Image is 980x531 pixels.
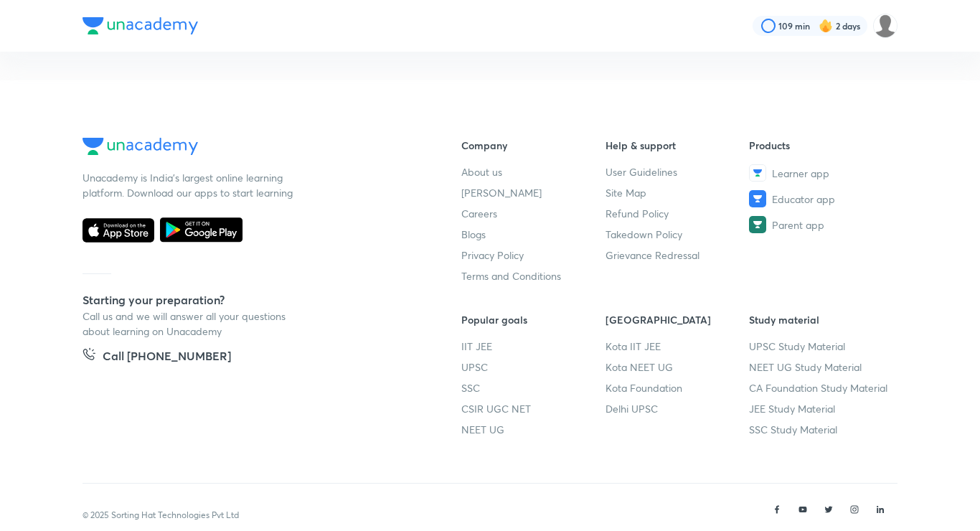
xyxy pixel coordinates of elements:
[606,360,750,375] a: Kota NEET UG
[461,401,606,416] a: CSIR UGC NET
[606,164,750,179] a: User Guidelines
[461,312,606,327] h6: Popular goals
[749,164,893,182] a: Learner app
[461,380,606,395] a: SSC
[606,248,750,263] a: Grievance Redressal
[461,248,606,263] a: Privacy Policy
[749,360,893,375] a: NEET UG Study Material
[772,217,824,232] span: Parent app
[873,14,897,38] img: Soumee
[749,216,766,233] img: Parent app
[749,380,893,395] a: CA Foundation Study Material
[606,401,750,416] a: Delhi UPSC
[606,380,750,395] a: Kota Foundation
[749,190,893,207] a: Educator app
[83,138,415,159] a: Company Logo
[461,268,606,283] a: Terms and Conditions
[819,19,833,33] img: streak
[749,216,893,233] a: Parent app
[772,166,829,181] span: Learner app
[83,17,198,34] img: Company Logo
[606,206,750,221] a: Refund Policy
[83,309,298,339] p: Call us and we will answer all your questions about learning on Unacademy
[606,227,750,242] a: Takedown Policy
[461,206,497,221] span: Careers
[461,227,606,242] a: Blogs
[461,339,606,354] a: IIT JEE
[749,164,766,182] img: Learner app
[461,185,606,200] a: [PERSON_NAME]
[83,170,298,200] p: Unacademy is India’s largest online learning platform. Download our apps to start learning
[461,360,606,375] a: UPSC
[83,291,415,309] h5: Starting your preparation?
[83,138,198,155] img: Company Logo
[461,138,606,153] h6: Company
[749,312,893,327] h6: Study material
[606,185,750,200] a: Site Map
[606,312,750,327] h6: [GEOGRAPHIC_DATA]
[461,422,606,437] a: NEET UG
[606,138,750,153] h6: Help & support
[749,339,893,354] a: UPSC Study Material
[772,192,835,207] span: Educator app
[749,138,893,153] h6: Products
[83,509,239,522] p: © 2025 Sorting Hat Technologies Pvt Ltd
[103,347,231,367] h5: Call [PHONE_NUMBER]
[749,422,893,437] a: SSC Study Material
[749,190,766,207] img: Educator app
[749,401,893,416] a: JEE Study Material
[83,347,231,367] a: Call [PHONE_NUMBER]
[606,339,750,354] a: Kota IIT JEE
[461,206,606,221] a: Careers
[461,164,606,179] a: About us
